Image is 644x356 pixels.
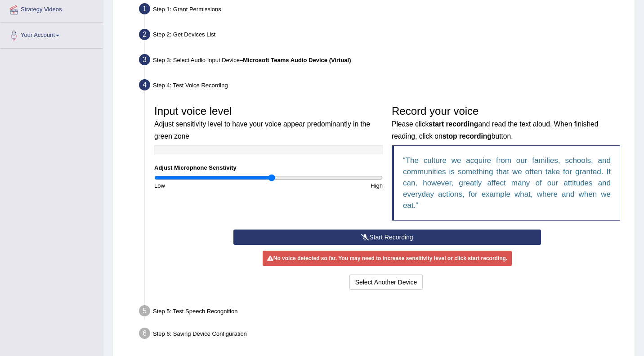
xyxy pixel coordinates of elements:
[392,105,620,141] h3: Record your voice
[135,325,631,345] div: Step 6: Saving Device Configuration
[0,23,103,45] a: Your Account
[349,275,423,290] button: Select Another Device
[240,57,351,63] span: –
[150,181,268,190] div: Low
[403,156,611,210] q: The culture we acquire from our families, schools, and communities is something that we often tak...
[443,132,492,140] b: stop recording
[233,230,541,245] button: Start Recording
[268,181,387,190] div: High
[135,51,631,71] div: Step 3: Select Audio Input Device
[154,163,237,172] label: Adjust Microphone Senstivity
[392,120,598,140] small: Please click and read the text aloud. When finished reading, click on button.
[429,120,478,128] b: start recording
[135,77,631,96] div: Step 4: Test Voice Recording
[243,57,351,63] b: Microsoft Teams Audio Device (Virtual)
[263,251,512,266] div: No voice detected so far. You may need to increase sensitivity level or click start recording.
[154,120,370,140] small: Adjust sensitivity level to have your voice appear predominantly in the green zone
[135,26,631,46] div: Step 2: Get Devices List
[154,105,383,141] h3: Input voice level
[135,0,631,20] div: Step 1: Grant Permissions
[135,302,631,322] div: Step 5: Test Speech Recognition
